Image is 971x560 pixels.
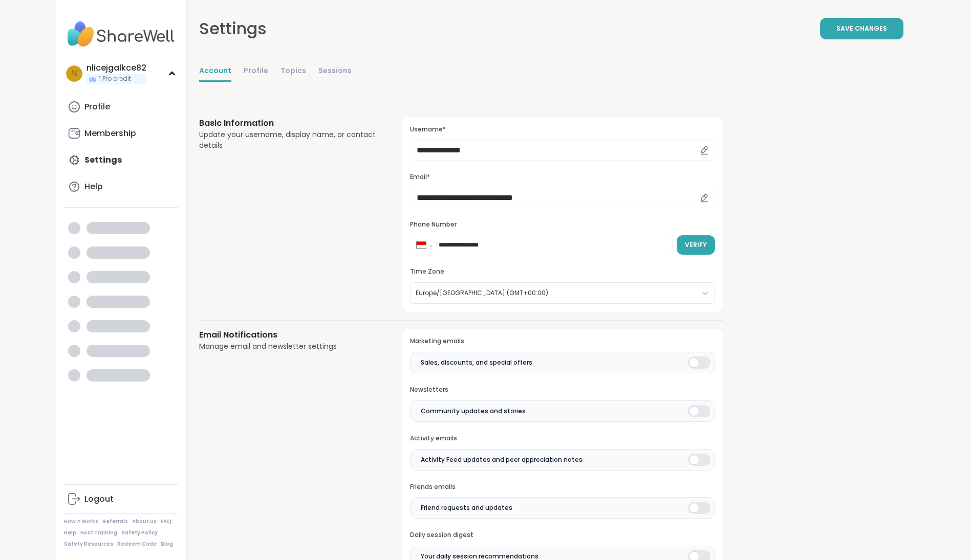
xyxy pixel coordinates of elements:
span: Friend requests and updates [421,503,512,512]
a: Redeem Code [117,541,157,548]
a: Help [64,174,178,199]
a: Blog [161,541,173,548]
button: Save Changes [820,18,903,39]
span: n [71,67,77,80]
a: Help [64,529,76,536]
a: Profile [64,95,178,119]
span: 1 Pro credit [99,75,131,83]
div: Membership [84,128,136,139]
a: Account [199,61,231,82]
h3: Daily session digest [410,531,715,540]
a: Host Training [80,529,117,536]
h3: Friends emails [410,483,715,491]
span: Verify [685,240,707,250]
span: Activity Feed updates and peer appreciation notes [421,455,582,464]
h3: Marketing emails [410,337,715,346]
a: Logout [64,487,178,511]
span: Community updates and stories [421,407,526,416]
a: How It Works [64,518,98,525]
a: About Us [132,518,157,525]
div: Update your username, display name, or contact details [199,129,378,151]
div: Logout [84,494,114,505]
div: Manage email and newsletter settings [199,341,378,352]
h3: Username* [410,125,715,134]
h3: Email Notifications [199,329,378,341]
div: Profile [84,101,110,113]
a: Membership [64,121,178,146]
span: Sales, discounts, and special offers [421,358,532,367]
div: Settings [199,16,267,41]
h3: Basic Information [199,117,378,129]
a: Profile [244,61,268,82]
h3: Newsletters [410,386,715,394]
h3: Email* [410,173,715,182]
a: Sessions [318,61,352,82]
a: Safety Policy [121,529,158,536]
h3: Time Zone [410,267,715,276]
img: ShareWell Nav Logo [64,16,178,52]
a: Referrals [102,518,128,525]
div: nlicejgalkce82 [87,62,146,74]
a: FAQ [161,518,171,525]
a: Safety Resources [64,541,113,548]
button: Verify [677,235,715,255]
a: Topics [280,61,306,82]
h3: Phone Number [410,220,715,229]
h3: Activity emails [410,434,715,443]
div: Help [84,181,103,192]
span: Save Changes [836,24,887,33]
